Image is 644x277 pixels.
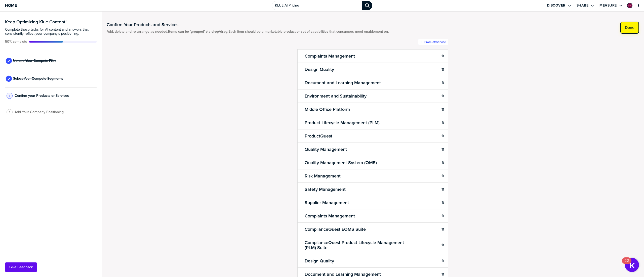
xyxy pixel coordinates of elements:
label: Measure [599,3,617,8]
div: 22 [624,261,629,267]
h2: Quality Management System (QMS) [304,159,378,166]
span: Add, delete and re-arrange as needed. Each item should be a marketable product or set of capabili... [107,30,389,34]
input: Search Klue [272,1,362,10]
span: 3 [9,94,10,98]
h2: ProductQuest [304,132,333,140]
h2: Quality Management [304,146,348,153]
label: Discover [547,3,566,8]
img: 1c5542d0beac049ae429ca8a364dc664-sml.png [627,3,632,8]
a: Edit Profile [626,2,633,9]
span: 4 [9,110,10,114]
div: Sameer Nandan [627,3,632,8]
h2: Middle Office Platform [304,106,351,113]
span: Add Your Company Positioning [15,110,64,114]
h1: Confirm Your Products and Services. [107,22,389,28]
label: Product/Service [424,40,446,44]
span: Select Your Compete Segments [13,77,63,81]
h2: Supplier Management [304,199,350,206]
h2: ComplianceQuest Product Lifecycle Management (PLM) Suite [304,239,414,251]
button: Open Resource Center, 22 new notifications [625,258,639,272]
span: Upload Your Compete Files [13,59,56,63]
span: Confirm your Products or Services [15,94,69,98]
div: Search Klue [362,1,372,10]
h2: Design Quality [304,257,335,264]
h3: Keep Optimizing Klue Content! [5,20,97,24]
h2: ComplianceQuest EQMS Suite [304,226,367,233]
h2: Complaints Management [304,53,356,60]
span: Home [5,3,17,8]
h2: Document and Learning Management [304,79,382,86]
h2: Environment and Sustainability [304,93,368,100]
h2: Risk Management [304,172,342,179]
strong: Items can be 'grouped' via drop/drag. [168,29,228,34]
h2: Safety Management [304,186,347,193]
label: Share [577,3,589,8]
h2: Product Lifecycle Management (PLM) [304,119,381,126]
button: Give Feedback [5,262,37,272]
h2: Design Quality [304,66,335,73]
span: Complete these tasks for AI content and answers that consistently reflect your company’s position... [5,28,97,36]
span: Active [5,40,27,44]
label: Done [625,25,634,30]
h2: Complaints Management [304,212,356,219]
